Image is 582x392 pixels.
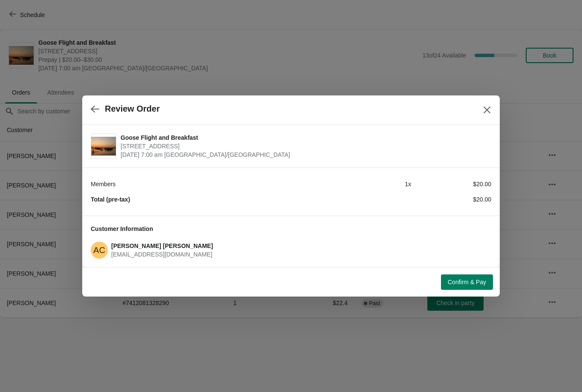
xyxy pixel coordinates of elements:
[121,133,487,142] span: Goose Flight and Breakfast
[91,137,116,155] img: Goose Flight and Breakfast | 1 Snow Goose Bay, Stonewall, MB R0C 2Z0 | September 28 | 7:00 am Ame...
[331,180,411,188] div: 1 x
[111,251,212,258] span: [EMAIL_ADDRESS][DOMAIN_NAME]
[411,195,491,204] div: $20.00
[411,180,491,188] div: $20.00
[91,180,331,188] div: Members
[111,242,213,249] span: [PERSON_NAME] [PERSON_NAME]
[121,150,487,159] span: [DATE] 7:00 am [GEOGRAPHIC_DATA]/[GEOGRAPHIC_DATA]
[91,242,108,259] span: Allison
[93,245,105,255] text: AC
[121,142,487,150] span: [STREET_ADDRESS]
[91,196,130,203] strong: Total (pre-tax)
[448,279,486,285] span: Confirm & Pay
[479,102,495,118] button: Close
[105,104,160,114] h2: Review Order
[441,274,493,290] button: Confirm & Pay
[91,225,153,232] span: Customer Information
